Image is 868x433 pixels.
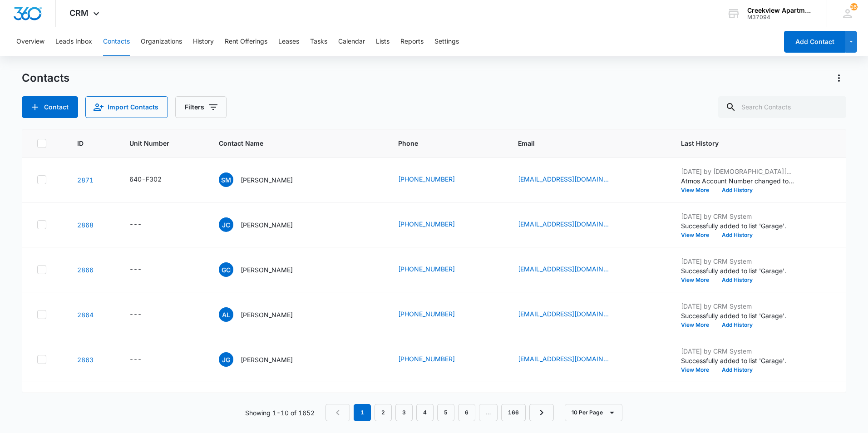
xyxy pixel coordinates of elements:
[518,309,625,320] div: Email - alexislicon18@gmail.com - Select to Edit Field
[681,301,794,311] p: [DATE] by CRM System
[219,138,363,148] span: Contact Name
[718,96,846,118] input: Search Contacts
[416,404,434,421] a: Page 4
[77,176,94,184] a: Navigate to contact details page for Sarai Marquez
[129,309,158,320] div: Unit Number - - Select to Edit Field
[175,96,227,118] button: Filters
[278,27,299,56] button: Leases
[219,172,233,187] span: SM
[518,309,609,319] a: [EMAIL_ADDRESS][DOMAIN_NAME]
[681,221,794,231] p: Successfully added to list 'Garage'.
[85,96,168,118] button: Import Contacts
[501,404,526,421] a: Page 166
[219,307,233,322] span: AL
[529,404,554,421] a: Next Page
[681,367,715,373] button: View More
[398,354,471,365] div: Phone - (970) 388-0377 - Select to Edit Field
[715,232,759,238] button: Add History
[325,404,554,421] nav: Pagination
[129,174,178,185] div: Unit Number - 640-F302 - Select to Edit Field
[219,352,309,367] div: Contact Name - Jasmin Giese - Select to Edit Field
[141,27,182,56] button: Organizations
[681,187,715,193] button: View More
[376,27,390,56] button: Lists
[129,354,142,365] div: ---
[681,346,794,356] p: [DATE] by CRM System
[129,219,142,230] div: ---
[681,322,715,328] button: View More
[681,167,794,176] p: [DATE] by [DEMOGRAPHIC_DATA][PERSON_NAME]
[681,138,818,148] span: Last History
[338,27,365,56] button: Calendar
[241,220,293,230] p: [PERSON_NAME]
[747,7,814,14] div: account name
[681,232,715,238] button: View More
[129,138,197,148] span: Unit Number
[518,264,625,275] div: Email - giadan3030@gmail.com - Select to Edit Field
[458,404,475,421] a: Page 6
[16,27,44,56] button: Overview
[681,176,794,186] p: Atmos Account Number changed to 3074377973.
[434,27,459,56] button: Settings
[77,311,94,319] a: Navigate to contact details page for Alexis Licon
[241,175,293,185] p: [PERSON_NAME]
[681,277,715,283] button: View More
[219,307,309,322] div: Contact Name - Alexis Licon - Select to Edit Field
[518,219,609,229] a: [EMAIL_ADDRESS][DOMAIN_NAME]
[518,174,625,185] div: Email - Saraialemans0@gmail.com - Select to Edit Field
[22,96,78,118] button: Add Contact
[129,174,162,184] div: 640-F302
[225,27,267,56] button: Rent Offerings
[747,14,814,20] div: account id
[398,264,471,275] div: Phone - (970) 451-9794 - Select to Edit Field
[565,404,622,421] button: 10 Per Page
[398,354,455,364] a: [PHONE_NUMBER]
[681,356,794,365] p: Successfully added to list 'Garage'.
[77,138,94,148] span: ID
[398,174,455,184] a: [PHONE_NUMBER]
[398,174,471,185] div: Phone - (970) 815-1438 - Select to Edit Field
[310,27,327,56] button: Tasks
[518,138,646,148] span: Email
[193,27,214,56] button: History
[395,404,413,421] a: Page 3
[518,264,609,274] a: [EMAIL_ADDRESS][DOMAIN_NAME]
[22,71,69,85] h1: Contacts
[715,367,759,373] button: Add History
[241,310,293,320] p: [PERSON_NAME]
[832,71,846,85] button: Actions
[77,266,94,274] a: Navigate to contact details page for Giadan Carrillo
[518,354,625,365] div: Email - jasmingiese09@gmail.com - Select to Edit Field
[715,187,759,193] button: Add History
[784,31,845,53] button: Add Contact
[219,262,233,277] span: GC
[400,27,424,56] button: Reports
[129,354,158,365] div: Unit Number - - Select to Edit Field
[398,219,471,230] div: Phone - (970) 908-2609 - Select to Edit Field
[219,352,233,367] span: JG
[398,309,471,320] div: Phone - (970) 673-3834 - Select to Edit Field
[398,138,483,148] span: Phone
[219,217,309,232] div: Contact Name - Jacquelynne C O'Hara - Select to Edit Field
[241,265,293,275] p: [PERSON_NAME]
[850,3,858,10] div: notifications count
[129,219,158,230] div: Unit Number - - Select to Edit Field
[681,212,794,221] p: [DATE] by CRM System
[681,311,794,320] p: Successfully added to list 'Garage'.
[103,27,130,56] button: Contacts
[219,217,233,232] span: JC
[398,219,455,229] a: [PHONE_NUMBER]
[55,27,92,56] button: Leads Inbox
[715,322,759,328] button: Add History
[398,309,455,319] a: [PHONE_NUMBER]
[518,354,609,364] a: [EMAIL_ADDRESS][DOMAIN_NAME]
[715,277,759,283] button: Add History
[354,404,371,421] em: 1
[219,172,309,187] div: Contact Name - Sarai Marquez - Select to Edit Field
[219,262,309,277] div: Contact Name - Giadan Carrillo - Select to Edit Field
[69,8,89,18] span: CRM
[129,309,142,320] div: ---
[245,408,315,418] p: Showing 1-10 of 1652
[129,264,158,275] div: Unit Number - - Select to Edit Field
[77,221,94,229] a: Navigate to contact details page for Jacquelynne C O'Hara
